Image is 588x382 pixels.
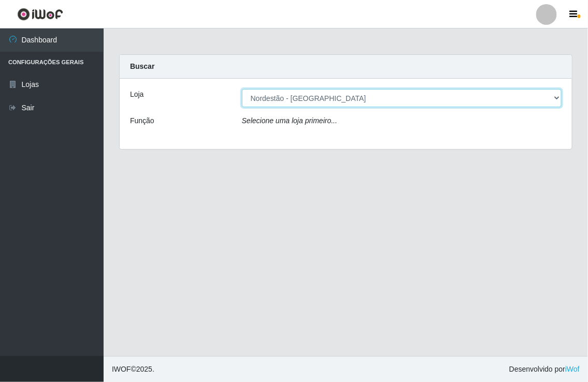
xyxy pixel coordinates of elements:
img: CoreUI Logo [17,8,63,21]
label: Função [130,115,154,126]
span: IWOF [112,365,131,373]
label: Loja [130,89,144,100]
a: iWof [565,365,580,373]
i: Selecione uma loja primeiro... [242,116,337,125]
span: Desenvolvido por [509,364,580,375]
span: © 2025 . [112,364,154,375]
strong: Buscar [130,62,154,70]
